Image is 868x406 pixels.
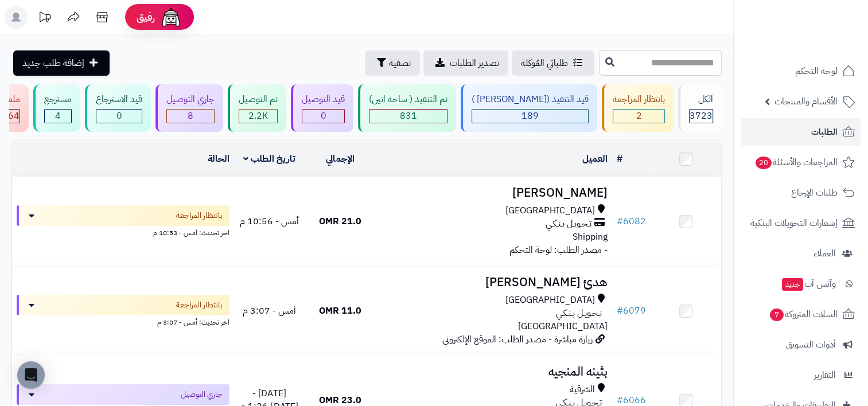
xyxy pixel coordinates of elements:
[450,56,499,70] span: تصدير الطلبات
[239,110,277,123] div: 2225
[83,84,153,132] a: قيد الاسترجاع 0
[756,157,772,169] span: 20
[741,270,861,298] a: وآتس آبجديد
[423,50,508,76] a: تصدير الطلبات
[302,93,345,106] div: قيد التوصيل
[13,50,110,76] a: إضافة طلب جديد
[814,367,836,383] span: التقارير
[188,109,193,123] span: 8
[741,300,861,328] a: السلات المتروكة7
[741,331,861,358] a: أدوات التسويق
[582,152,607,166] a: العميل
[442,333,592,346] span: زيارة مباشرة - مصدر الطلب: الموقع الإلكتروني
[44,93,72,106] div: مسترجع
[116,109,122,123] span: 0
[2,93,20,106] div: ملغي
[45,110,71,123] div: 4
[225,84,289,132] a: تم التوصيل 2.2K
[2,110,20,123] div: 464
[600,84,676,132] a: بانتظار المراجعة 2
[770,309,784,321] span: 7
[380,276,608,289] h3: هدئ [PERSON_NAME]
[786,337,836,353] span: أدوات التسويق
[505,204,594,217] span: [GEOGRAPHIC_DATA]
[176,299,223,311] span: بانتظار المراجعة
[813,245,836,261] span: العملاء
[458,84,600,132] a: قيد التنفيذ ([PERSON_NAME] ) 189
[769,306,838,322] span: السلات المتروكة
[616,152,622,166] a: #
[181,389,223,400] span: جاري التوصيل
[22,56,84,70] span: إضافة طلب جديد
[326,152,355,166] a: الإجمالي
[356,84,458,132] a: تم التنفيذ ( ساحة اتين) 831
[555,307,601,320] span: تـحـويـل بـنـكـي
[512,50,594,76] a: طلباتي المُوكلة
[613,110,664,123] div: 2
[572,230,607,244] span: Shipping
[741,118,861,146] a: الطلبات
[791,185,838,201] span: طلبات الإرجاع
[17,226,229,238] div: اخر تحديث: أمس - 10:53 م
[167,110,214,123] div: 8
[569,383,594,396] span: الشرقية
[676,84,724,132] a: الكل3723
[472,110,588,123] div: 189
[176,210,223,221] span: بانتظار المراجعة
[17,361,45,389] div: Open Intercom Messenger
[289,84,356,132] a: قيد التوصيل 0
[2,109,20,123] span: 464
[774,93,838,110] span: الأقسام والمنتجات
[376,177,612,266] td: - مصدر الطلب: لوحة التحكم
[636,109,642,123] span: 2
[243,152,295,166] a: تاريخ الطلب
[137,10,155,24] span: رفيق
[159,6,182,29] img: ai-face.png
[96,93,142,106] div: قيد الاسترجاع
[240,214,299,228] span: أمس - 10:56 م
[30,6,59,32] a: تحديثات المنصة
[616,304,645,318] a: #6079
[239,93,278,106] div: تم التوصيل
[616,214,622,228] span: #
[208,152,229,166] a: الحالة
[795,63,838,79] span: لوحة التحكم
[741,179,861,206] a: طلبات الإرجاع
[365,50,420,76] button: تصفية
[96,110,142,123] div: 0
[517,319,607,333] span: [GEOGRAPHIC_DATA]
[400,109,417,123] span: 831
[616,214,645,228] a: #6082
[321,109,326,123] span: 0
[521,56,568,70] span: طلباتي المُوكلة
[319,214,361,228] span: 21.0 OMR
[380,365,608,378] h3: بثينه المنجيه
[781,276,836,292] span: وآتس آب
[243,304,296,318] span: أمس - 3:07 م
[782,278,803,291] span: جديد
[741,361,861,389] a: التقارير
[754,154,838,170] span: المراجعات والأسئلة
[613,93,665,106] div: بانتظار المراجعة
[741,209,861,237] a: إشعارات التحويلات البنكية
[166,93,215,106] div: جاري التوصيل
[616,304,622,318] span: #
[369,93,447,106] div: تم التنفيذ ( ساحة اتين)
[741,149,861,176] a: المراجعات والأسئلة20
[369,110,447,123] div: 831
[153,84,225,132] a: جاري التوصيل 8
[750,215,838,231] span: إشعارات التحويلات البنكية
[811,124,838,140] span: الطلبات
[521,109,539,123] span: 189
[389,56,411,70] span: تصفية
[31,84,83,132] a: مسترجع 4
[790,29,857,53] img: logo-2.png
[690,109,713,123] span: 3723
[741,57,861,85] a: لوحة التحكم
[545,217,591,231] span: تـحـويـل بـنـكـي
[380,186,608,200] h3: [PERSON_NAME]
[55,109,61,123] span: 4
[505,294,594,307] span: [GEOGRAPHIC_DATA]
[248,109,268,123] span: 2.2K
[472,93,589,106] div: قيد التنفيذ ([PERSON_NAME] )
